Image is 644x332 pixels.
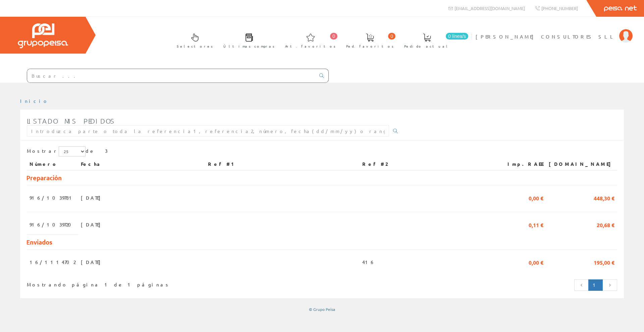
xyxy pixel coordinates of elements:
a: Selectores [170,28,216,52]
a: Últimas compras [217,28,278,52]
a: Página actual [588,279,603,291]
input: Buscar ... [27,69,315,82]
th: Número [27,158,78,170]
span: Listado mis pedidos [27,117,115,125]
span: 916/1039781 [30,192,74,203]
a: Página siguiente [602,279,617,291]
span: 0,00 € [529,256,543,268]
th: Ref #2 [360,158,496,170]
span: 0 [330,33,337,40]
span: Enviados [26,238,52,246]
span: 16/1114702 [30,256,75,268]
input: Introduzca parte o toda la referencia1, referencia2, número, fecha(dd/mm/yy) o rango de fechas(dd... [27,125,389,137]
span: Selectores [177,43,213,50]
span: [DATE] [81,192,104,203]
a: [PERSON_NAME] CONSULTORES SLL [476,28,633,34]
span: Ped. favoritos [346,43,394,50]
span: Art. favoritos [285,43,336,50]
span: 416 [362,256,375,268]
span: 916/1039720 [30,219,75,230]
a: Página anterior [574,279,589,291]
span: [PHONE_NUMBER] [541,5,578,11]
div: © Grupo Peisa [20,307,624,312]
div: Mostrando página 1 de 1 páginas [27,279,267,288]
span: 0 línea/s [446,33,468,40]
label: Mostrar [27,146,86,156]
span: [DATE] [81,219,104,230]
span: 0 [388,33,395,40]
span: 448,30 € [594,192,614,203]
span: [EMAIL_ADDRESS][DOMAIN_NAME] [454,5,525,11]
span: 20,68 € [597,219,614,230]
span: 0,00 € [529,192,543,203]
span: Preparación [26,174,62,182]
span: Pedido actual [404,43,450,50]
select: Mostrar [59,146,86,156]
span: [PERSON_NAME] CONSULTORES SLL [476,33,616,40]
span: [DATE] [81,256,104,268]
span: 0,11 € [529,219,543,230]
th: Fecha [78,158,205,170]
img: Grupo Peisa [18,23,68,48]
span: Últimas compras [223,43,275,50]
a: Inicio [20,98,49,104]
th: Ref #1 [205,158,360,170]
span: 195,00 € [594,256,614,268]
th: Imp.RAEE [496,158,546,170]
div: de 3 [27,146,617,158]
th: [DOMAIN_NAME] [546,158,617,170]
